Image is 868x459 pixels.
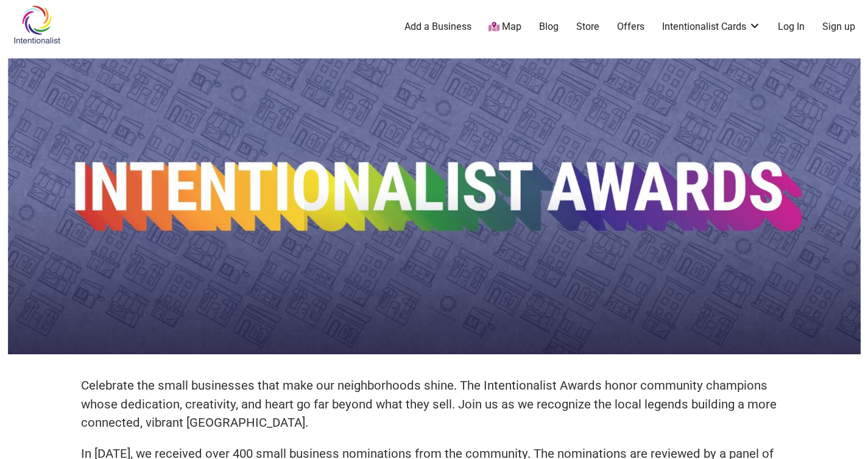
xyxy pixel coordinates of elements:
a: Add a Business [404,20,471,33]
a: Map [489,20,521,34]
a: Blog [539,20,559,33]
a: Sign up [822,20,855,33]
a: Intentionalist Cards [662,20,761,33]
a: Log In [778,20,805,33]
a: Store [576,20,599,33]
img: Intentionalist [8,5,66,44]
a: Offers [617,20,644,33]
p: Celebrate the small businesses that make our neighborhoods shine. The Intentionalist Awards honor... [81,376,788,432]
